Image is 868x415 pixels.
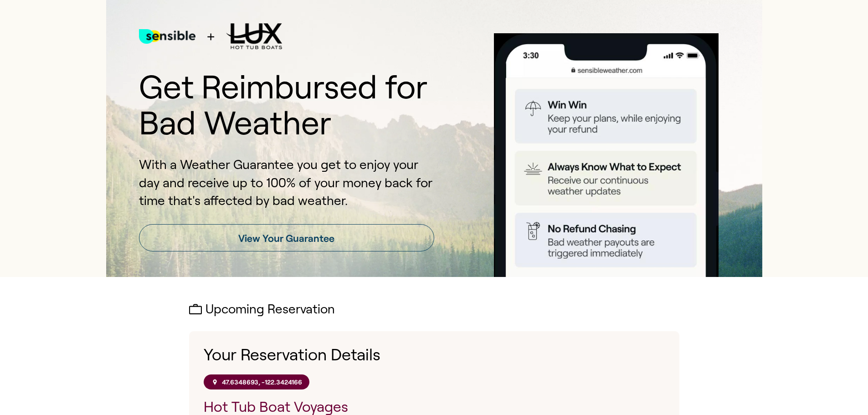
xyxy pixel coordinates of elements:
[222,378,302,386] p: 47.6348693, -122.3424166
[189,302,679,317] h2: Upcoming Reservation
[206,26,215,47] span: +
[139,18,195,55] img: test for bg
[139,224,434,251] a: View Your Guarantee
[139,69,434,141] h1: Get Reimbursed for Bad Weather
[139,156,434,210] p: With a Weather Guarantee you get to enjoy your day and receive up to 100% of your money back for ...
[483,33,729,277] img: Product box
[204,346,665,364] h1: Your Reservation Details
